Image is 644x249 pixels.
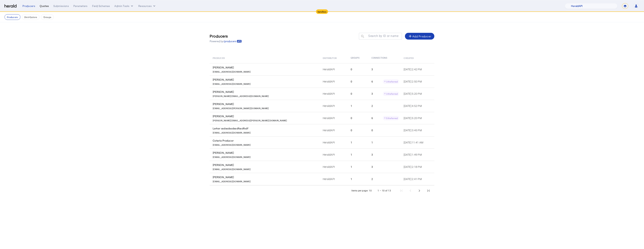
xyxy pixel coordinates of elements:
[213,155,251,158] p: [EMAIL_ADDRESS][DOMAIN_NAME]
[320,148,348,161] td: HeraldAPI
[213,118,287,122] p: [PERSON_NAME][EMAIL_ADDRESS][PERSON_NAME][DOMAIN_NAME]
[4,4,16,8] img: Herald Logo
[401,148,434,161] td: [DATE] 1:49 PM
[213,130,251,134] p: [EMAIL_ADDRESS][DOMAIN_NAME]
[401,124,434,136] td: [DATE] 3:45 PM
[213,66,318,69] div: [PERSON_NAME]
[369,189,372,193] div: 10
[371,153,399,157] div: 3
[213,69,251,73] p: [EMAIL_ADDRESS][DOMAIN_NAME]
[401,63,434,75] td: [DATE] 2:42 PM
[371,141,399,144] div: 1
[378,189,391,193] div: 1 – 10 of 13
[371,165,399,169] div: 3
[371,128,399,132] div: 0
[320,100,348,112] td: HeraldAPI
[210,33,242,39] h3: Producers
[348,161,368,173] td: 1
[348,53,368,63] th: Groups
[415,186,424,195] button: Next page
[213,151,318,155] div: [PERSON_NAME]
[371,177,399,181] div: 2
[368,53,401,63] th: Connections
[22,4,35,8] div: Producers
[320,161,348,173] td: HeraldAPI
[138,4,156,8] button: Resources dropdown menu
[371,91,399,96] div: 3
[408,34,412,38] mat-icon: add
[213,94,269,97] p: [PERSON_NAME][EMAIL_ADDRESS][DOMAIN_NAME]
[348,88,368,100] td: 0
[401,75,434,88] td: [DATE] 2:50 PM
[401,112,434,124] td: [DATE] 5:20 PM
[386,80,398,83] span: 3 Referred
[320,88,348,100] td: HeraldAPI
[371,79,399,84] div: 6
[424,186,433,195] button: Last page
[320,112,348,124] td: HeraldAPI
[316,9,328,14] div: Sandbox
[368,34,398,38] mat-label: Search by ID or name
[213,142,251,146] p: [EMAIL_ADDRESS][DOMAIN_NAME]
[114,4,134,8] button: internal dropdown menu
[41,14,54,20] button: Groups
[213,82,251,85] p: [EMAIL_ADDRESS][DOMAIN_NAME]
[348,100,368,112] td: 1
[371,104,399,108] div: 2
[213,127,318,130] div: Larker asdasdasdasdfasdfsdf
[351,189,368,193] div: Items per page:
[401,88,434,100] td: [DATE] 5:20 PM
[210,53,320,63] th: Producer
[92,4,110,8] div: Field Schemas
[320,124,348,136] td: HeraldAPI
[348,124,368,136] td: 0
[73,4,88,8] div: Parameters
[320,173,348,185] td: HeraldAPI
[213,167,251,171] p: [EMAIL_ADDRESS][DOMAIN_NAME]
[386,117,398,119] span: 5 Referred
[348,63,368,75] td: 0
[348,148,368,161] td: 1
[401,173,434,185] td: [DATE] 2:41 PM
[40,4,49,8] div: Quotes
[210,39,242,43] p: Powered by
[4,14,20,20] button: Producers
[53,4,69,8] div: Submissions
[348,112,368,124] td: 0
[386,92,398,95] span: 3 Referred
[401,100,434,112] td: [DATE] 4:52 PM
[22,14,40,20] button: Distributors
[371,116,399,120] div: 6
[401,161,434,173] td: [DATE] 2:18 PM
[213,139,318,142] div: Coterie Producer
[348,75,368,88] td: 0
[223,39,242,43] a: /producers
[213,102,318,106] div: [PERSON_NAME]
[405,33,434,40] button: Add Producer
[348,173,368,185] td: 1
[320,63,348,75] td: HeraldAPI
[401,136,434,148] td: [DATE] 11:41 AM
[320,53,348,63] th: Distributor
[213,90,318,94] div: [PERSON_NAME]
[401,53,434,63] th: Created
[320,136,348,148] td: HeraldAPI
[359,34,365,39] mat-icon: search
[320,75,348,88] td: HeraldAPI
[408,34,431,38] div: Add Producer
[213,163,318,167] div: [PERSON_NAME]
[213,179,251,183] p: [EMAIL_ADDRESS][DOMAIN_NAME]
[213,175,318,179] div: [PERSON_NAME]
[213,114,318,118] div: [PERSON_NAME]
[348,136,368,148] td: 1
[213,106,269,110] p: [EMAIL_ADDRESS][PERSON_NAME][DOMAIN_NAME]
[371,67,399,71] div: 3
[213,78,318,82] div: [PERSON_NAME]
